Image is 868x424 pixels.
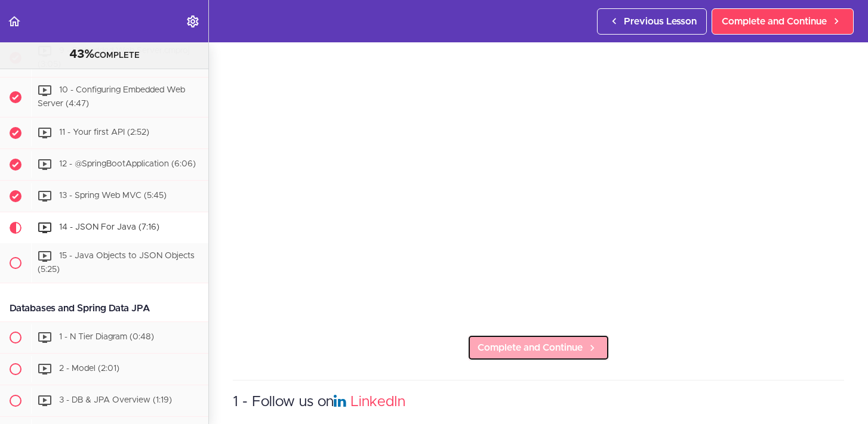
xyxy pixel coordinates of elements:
[59,128,149,137] span: 11 - Your first API (2:52)
[722,14,827,29] span: Complete and Continue
[467,335,610,361] a: Complete and Continue
[59,333,154,341] span: 1 - N Tier Diagram (0:48)
[233,392,844,412] h3: 1 - Follow us on
[59,364,119,373] span: 2 - Model (2:01)
[350,395,405,409] a: LinkedIn
[59,396,172,404] span: 3 - DB & JPA Overview (1:19)
[59,160,196,168] span: 12 - @SpringBootApplication (6:06)
[597,8,707,35] a: Previous Lesson
[69,48,94,60] span: 43%
[624,14,697,29] span: Previous Lesson
[478,341,583,355] span: Complete and Continue
[38,252,195,274] span: 15 - Java Objects to JSON Objects (5:25)
[186,14,200,29] svg: Settings Menu
[59,223,159,231] span: 14 - JSON For Java (7:16)
[59,191,167,200] span: 13 - Spring Web MVC (5:45)
[15,47,193,63] div: COMPLETE
[38,86,185,109] span: 10 - Configuring Embedded Web Server (4:47)
[712,8,854,35] a: Complete and Continue
[7,14,21,29] svg: Back to course curriculum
